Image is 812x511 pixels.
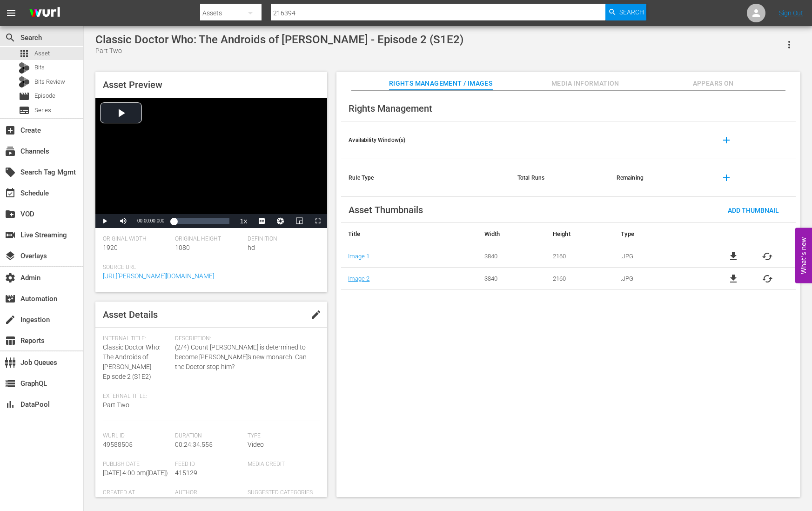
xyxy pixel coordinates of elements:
[349,204,423,215] span: Asset Thumbnails
[175,489,242,497] span: Author
[19,91,30,102] span: movie
[546,245,614,268] td: 2160
[248,235,315,243] span: Definition
[389,78,492,89] span: Rights Management / Images
[550,78,620,89] span: Media Information
[715,167,738,189] button: add
[795,228,812,283] button: Open Feedback Widget
[175,343,315,372] span: (2/4) Count [PERSON_NAME] is determined to become [PERSON_NAME]'s new monarch. Can the Doctor sto...
[6,7,17,19] span: menu
[103,343,161,380] span: Classic Doctor Who: The Androids of [PERSON_NAME] - Episode 2 (S1E2)
[5,378,16,389] span: GraphQL
[5,335,16,346] span: Reports
[5,399,16,410] span: DataPool
[5,208,16,220] span: VOD
[174,218,229,224] div: Progress Bar
[248,489,315,497] span: Suggested Categories
[103,401,129,409] span: Part Two
[5,146,16,157] span: Channels
[619,4,644,20] span: Search
[95,46,463,56] div: Part Two
[348,253,369,260] a: Image 1
[5,293,16,304] span: Automation
[19,62,30,74] div: Bits
[5,272,16,283] span: Admin
[175,461,242,468] span: Feed ID
[605,4,646,20] button: Search
[5,32,16,43] span: Search
[103,335,170,343] span: Internal Title:
[34,106,51,115] span: Series
[609,159,708,197] th: Remaining
[721,172,732,183] span: add
[137,218,164,223] span: 00:00:00.000
[114,214,133,228] button: Mute
[349,103,432,114] span: Rights Management
[248,432,315,440] span: Type
[34,91,55,101] span: Episode
[175,432,242,440] span: Duration
[5,357,16,368] span: Job Queues
[309,214,327,228] button: Fullscreen
[19,48,30,59] span: Asset
[341,159,510,197] th: Rule Type
[95,214,114,228] button: Play
[477,245,546,268] td: 3840
[103,235,170,243] span: Original Width
[5,167,16,178] span: Search Tag Mgmt
[22,2,67,24] img: ans4CAIJ8jUAAAAAAAAAAAAAAAAAAAAAAAAgQb4GAAAAAAAAAAAAAAAAAAAAAAAAJMjXAAAAAAAAAAAAAAAAAAAAAAAAgAT5G...
[175,441,213,448] span: 00:24:34.555
[720,202,786,218] button: Add Thumbnail
[271,214,290,228] button: Jump To Time
[341,223,477,245] th: Title
[341,121,510,159] th: Availability Window(s)
[728,251,739,262] span: file_download
[103,461,170,468] span: Publish Date
[678,78,748,89] span: Appears On
[103,441,133,448] span: 49588505
[175,335,315,343] span: Description:
[510,159,609,197] th: Total Runs
[310,309,322,320] span: edit
[95,33,463,46] div: Classic Doctor Who: The Androids of [PERSON_NAME] - Episode 2 (S1E2)
[5,125,16,136] span: Create
[477,268,546,290] td: 3840
[5,188,16,199] span: Schedule
[728,273,739,284] a: file_download
[5,314,16,325] span: Ingestion
[19,105,30,116] span: Series
[103,469,168,477] span: [DATE] 4:00 pm ( [DATE] )
[34,77,65,87] span: Bits Review
[5,250,16,262] span: Overlays
[175,469,197,477] span: 415129
[762,251,773,262] button: cached
[103,264,315,271] span: Source Url
[477,223,546,245] th: Width
[234,214,253,228] button: Playback Rate
[175,244,190,251] span: 1080
[248,244,255,251] span: hd
[248,461,315,468] span: Media Credit
[779,9,803,17] a: Sign Out
[103,393,170,400] span: External Title:
[720,207,786,214] span: Add Thumbnail
[103,272,214,280] a: [URL][PERSON_NAME][DOMAIN_NAME]
[103,79,162,90] span: Asset Preview
[715,129,738,151] button: add
[762,273,773,284] span: cached
[253,214,271,228] button: Captions
[290,214,309,228] button: Picture-in-Picture
[103,432,170,440] span: Wurl Id
[614,223,705,245] th: Type
[614,268,705,290] td: .JPG
[34,63,45,72] span: Bits
[721,134,732,146] span: add
[348,275,369,282] a: Image 2
[5,229,16,241] span: Live Streaming
[248,441,264,448] span: Video
[103,244,118,251] span: 1920
[34,49,50,58] span: Asset
[95,98,327,228] div: Video Player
